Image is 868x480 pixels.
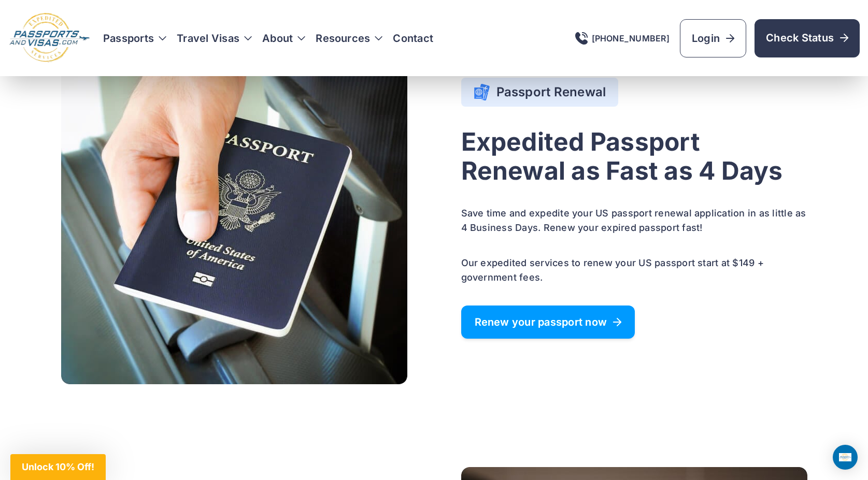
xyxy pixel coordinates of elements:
a: Contact [393,31,433,46]
a: Check Status [755,19,860,57]
span: Unlock 10% Off! [22,461,94,472]
a: [PHONE_NUMBER] [575,32,670,45]
div: Open Intercom Messenger [833,445,858,470]
h4: Passport Renewal [474,84,606,100]
a: Renew your passport now [461,306,635,339]
img: Passport Renewal [61,32,407,384]
img: Logo [8,12,91,64]
h3: Passports [103,31,166,46]
p: Our expedited services to renew your US passport start at $149 + government fees. [461,256,807,285]
h3: Travel Visas [177,31,252,46]
span: Login [692,31,734,46]
span: Renew your passport now [475,317,622,327]
div: Unlock 10% Off! [10,454,106,480]
a: Login [680,19,746,57]
span: Check Status [766,31,848,45]
h2: Expedited Passport Renewal as Fast as 4 Days [461,127,807,185]
a: About [262,31,293,46]
h3: Resources [316,31,382,46]
p: Save time and expedite your US passport renewal application in as little as 4 Business Days. Rene... [461,206,807,235]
